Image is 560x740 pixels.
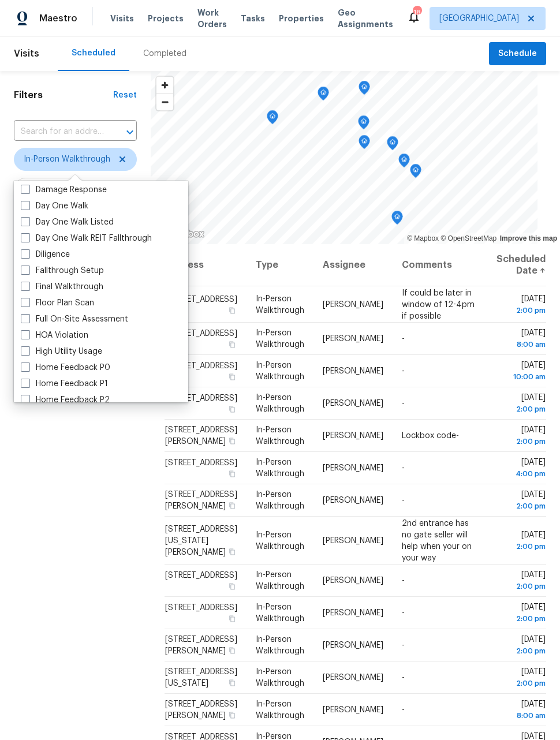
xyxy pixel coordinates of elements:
span: In-Person Walkthrough [256,491,304,510]
span: In-Person Walkthrough [256,329,304,349]
div: Map marker [387,136,398,154]
span: [DATE] [496,394,546,415]
button: Copy Address [227,305,237,315]
span: [STREET_ADDRESS][PERSON_NAME] [165,636,237,655]
div: Map marker [398,154,410,171]
span: [DATE] [496,329,546,350]
div: 10:00 am [496,371,546,383]
span: In-Person Walkthrough [256,636,304,655]
div: Map marker [318,87,329,104]
span: - [402,464,405,472]
div: Map marker [410,164,421,182]
div: Scheduled [72,47,115,59]
span: - [402,706,405,714]
span: In-Person Walkthrough [256,458,304,478]
div: 2:00 pm [496,403,546,415]
label: Damage Response [21,184,107,196]
span: [DATE] [496,603,546,625]
span: In-Person Walkthrough [256,394,304,413]
span: [STREET_ADDRESS][PERSON_NAME] [165,426,237,446]
span: In-Person Walkthrough [256,571,304,590]
label: HOA Violation [21,330,88,341]
button: Copy Address [227,710,237,720]
div: 18 [413,7,421,18]
div: 2:00 pm [496,581,546,592]
th: Address [165,244,247,286]
th: Assignee [313,244,393,286]
span: [PERSON_NAME] [323,464,383,472]
span: [PERSON_NAME] [323,496,383,504]
span: Properties [279,13,324,24]
span: [STREET_ADDRESS][PERSON_NAME] [165,700,237,720]
span: [STREET_ADDRESS] [165,571,237,580]
span: - [402,641,405,649]
span: Zoom out [156,94,173,110]
span: [DATE] [496,571,546,592]
span: In-Person Walkthrough [256,530,304,550]
div: Reset [113,89,137,101]
button: Copy Address [227,678,237,688]
span: Schedule [498,47,537,61]
input: Search for an address... [14,123,104,141]
span: [STREET_ADDRESS] [165,394,237,402]
label: Day One Walk Listed [21,216,114,228]
span: In-Person Walkthrough [256,668,304,687]
span: [DATE] [496,361,546,383]
span: [PERSON_NAME] [323,641,383,649]
div: 2:00 pm [496,540,546,552]
label: Fallthrough Setup [21,265,104,276]
label: Home Feedback P2 [21,394,110,406]
th: Type [247,244,313,286]
button: Copy Address [227,546,237,556]
span: - [402,367,405,375]
label: Final Walkthrough [21,281,103,293]
button: Copy Address [227,469,237,479]
span: [PERSON_NAME] [323,300,383,308]
button: Zoom in [156,77,173,94]
span: [STREET_ADDRESS] [165,604,237,612]
span: - [402,335,405,343]
span: Geo Assignments [338,7,393,30]
button: Copy Address [227,581,237,592]
label: Day One Walk [21,200,88,212]
span: Lockbox code- [402,432,459,440]
div: 2:00 pm [496,613,546,625]
span: In-Person Walkthrough [256,361,304,381]
button: Copy Address [227,436,237,446]
div: Map marker [391,211,403,229]
span: [STREET_ADDRESS][US_STATE] [165,668,237,687]
span: [DATE] [496,491,546,512]
span: [DATE] [496,530,546,552]
span: [DATE] [496,426,546,447]
div: Map marker [267,110,278,128]
div: Map marker [359,135,370,153]
div: 8:00 am [496,710,546,722]
span: Visits [14,41,39,66]
label: Full On-Site Assessment [21,313,128,325]
span: [GEOGRAPHIC_DATA] [439,13,519,24]
span: - [402,674,405,682]
span: [STREET_ADDRESS] [165,362,237,370]
span: [DATE] [496,700,546,722]
span: [PERSON_NAME] [323,432,383,440]
a: Mapbox [407,234,439,242]
span: [STREET_ADDRESS] [165,295,237,303]
span: [STREET_ADDRESS] [165,459,237,467]
div: 2:00 pm [496,678,546,689]
span: [PERSON_NAME] [323,367,383,375]
span: [DATE] [496,668,546,689]
div: Completed [143,48,186,59]
th: Comments [393,244,487,286]
span: Work Orders [197,7,227,30]
button: Copy Address [227,500,237,511]
span: In-Person Walkthrough [256,426,304,446]
span: [PERSON_NAME] [323,674,383,682]
div: 2:00 pm [496,304,546,316]
label: Day One Walk REIT Fallthrough [21,233,152,244]
span: [STREET_ADDRESS] [165,330,237,338]
label: Home Feedback P0 [21,362,110,373]
a: Improve this map [500,234,557,242]
div: 2:00 pm [496,645,546,657]
button: Copy Address [227,645,237,656]
label: Floor Plan Scan [21,297,94,309]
